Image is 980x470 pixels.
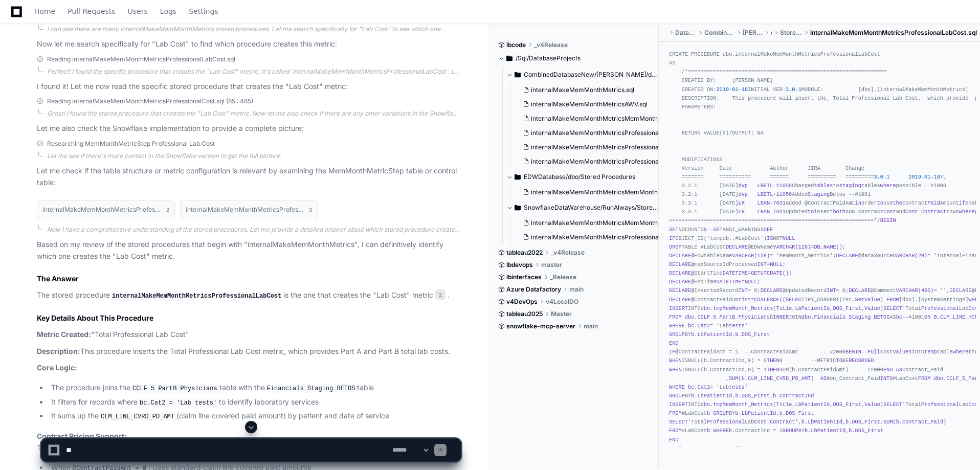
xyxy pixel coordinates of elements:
span: LBETL-11056 [758,191,792,197]
span: Logs [160,8,176,14]
p: "Total Professional Lab Cost" [37,329,461,341]
span: Paid [927,200,940,206]
span: WHEN [669,367,682,373]
div: Great! I found the stored procedure that creates the "Lab Cost" metric. Now let me also check if ... [47,109,461,118]
span: internalMakeMemMonthMetricsProfessionalCostBySpecialty.sql [531,143,718,151]
span: bc.Cat2 [688,384,710,390]
button: internalMakeMemMonthMetricsProfessionalCost.sql [519,126,661,140]
span: tableau2025 [506,310,543,318]
span: b.DOS_First [779,410,814,416]
span: Home [34,8,55,14]
span: tables [814,183,833,189]
span: _Release [550,273,576,281]
span: 2 [435,289,446,300]
strong: Core Logic: [37,363,77,372]
span: b.DOS_First [735,331,770,338]
span: DOS_First [833,305,861,311]
span: WHERE [669,384,685,390]
span: 3.0 [786,86,795,93]
span: DatabaseProjects [675,29,696,37]
span: tests' [729,323,748,329]
span: ON [924,314,930,320]
span: main [569,285,584,294]
span: IF [669,349,675,355]
span: internalMakeMemMonthMetricsAWV.sql [531,100,648,108]
li: It filters for records where to identify laboratory services [48,396,461,409]
span: NULL; [770,261,786,267]
div: I can see there are many internalMakeMemMonthMetrics stored procedures. Let me search specificall... [47,25,461,33]
span: INT [739,287,748,294]
span: SUM(b.Contract_Paid) [883,419,946,425]
span: DECLARE [669,287,691,294]
svg: Directory [506,52,513,64]
span: Value [864,305,880,311]
p: Now let me search specifically for "Lab Cost" to find which procedure creates this metric: [37,38,461,50]
span: Pull Requests [68,8,115,14]
h2: Key Details About This Procedure [37,313,461,323]
span: Cost [883,209,896,215]
span: INSERT [669,305,688,311]
span: dbo.tmpMemMonth_Metrics [701,401,773,408]
span: staging [839,183,861,189]
svg: Directory [515,69,521,81]
span: b.LbPatientId [735,410,776,416]
span: Title [776,401,792,408]
span: main [584,322,598,330]
span: WHERE [669,323,685,329]
span: DOS_First [833,401,861,408]
span: Cost-Contract [905,209,946,215]
span: dbo [771,29,772,37]
span: internalMakeMemMonthMetrics.sql [531,86,634,94]
code: CLM_LINE_CVRD_PD_AMT [99,412,176,421]
span: SET [713,227,722,233]
span: -18 [930,174,940,180]
span: VARCHAR(20) [893,253,927,259]
span: LbPatientId [795,305,830,311]
span: bc [896,314,902,320]
span: 2019 [908,174,921,180]
button: SnowflakeDataWarehouse/RunAlways/StoredProcedures [506,199,659,216]
span: Professional [921,401,959,408]
span: FROM [918,375,931,382]
p: The stored procedure is the one that creates the "Lab Cost" metric . [37,289,461,302]
span: _v4Release [551,249,585,257]
span: tests' [729,384,748,390]
span: 2 [166,206,169,214]
span: LBAN-7631 [758,209,786,215]
span: if [959,200,965,206]
span: IF [669,235,675,241]
span: SnowflakeDataWarehouse/RunAlways/StoredProcedures [524,204,659,212]
span: b [707,410,710,416]
span: /Sql/DatabaseProjects [516,54,581,62]
span: Stored Procedures [780,29,802,37]
span: GROUP [669,393,685,399]
code: internalMakeMemMonthMetricsProfessionalLabCost [110,292,283,301]
span: DECLARE [949,287,971,294]
span: 2019 [716,86,729,93]
span: LBETL-11056 [758,183,792,189]
button: internalMakeMemMonthMetricsProfessionalCost.sql3 [180,200,318,219]
span: Cost [754,419,767,425]
span: b.LbPatientId [801,419,842,425]
strong: Description: [37,347,80,355]
span: internalMakeMemMonthMetricsProfessionalCost.sql [531,233,683,241]
span: dvp [739,191,748,197]
span: NULL [783,235,795,241]
span: Contract' [770,419,798,425]
span: TO [836,357,842,364]
span: dbo.tmpMemMonth_Metrics [701,305,773,311]
span: bc.Cat2 [688,323,710,329]
span: VARCHAR(128) [773,244,811,250]
span: OFF [764,227,773,233]
span: int [742,297,751,303]
span: internalMakeMemMonthMetricsMemMonth.sql [531,115,667,123]
span: Professional [707,419,745,425]
span: SET [669,227,678,233]
span: SELECT [883,401,902,408]
span: -18 [739,86,748,93]
span: Researching MemMonthMetricStep Professional Lab Cost [47,140,215,148]
span: LbPatientId [795,401,830,408]
span: LR [739,209,745,215]
h1: internalMakeMemMonthMetricsProfessionalCost.sql [186,207,304,213]
span: dbo.Financials_Staging_BETOS [801,314,890,320]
